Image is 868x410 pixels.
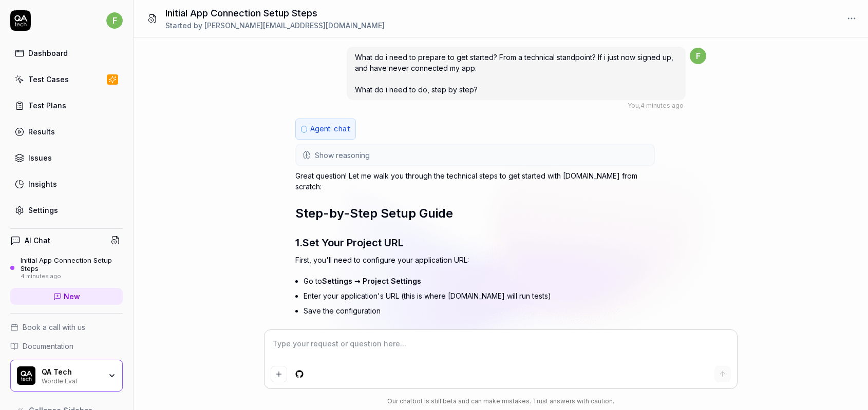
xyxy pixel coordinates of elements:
[10,122,123,142] a: Results
[10,69,123,89] a: Test Cases
[628,101,684,110] div: , 4 minutes ago
[295,255,655,265] p: First, you'll need to configure your application URL:
[304,288,655,303] li: Enter your application's URL (this is where [DOMAIN_NAME] will run tests)
[355,53,673,94] span: What do i need to prepare to get started? From a technical standpoint? If i just now signed up, a...
[28,100,66,111] div: Test Plans
[265,397,737,406] div: Our chatbot is still beta and can make mistakes. Trust answers with caution.
[28,48,68,58] div: Dashboard
[10,200,123,220] a: Settings
[295,235,655,250] h3: 1.
[28,152,52,163] div: Issues
[310,123,351,135] p: Agent:
[304,274,655,288] li: Go to
[10,288,123,305] a: New
[21,273,123,280] div: 4 minutes ago
[271,366,287,382] button: Add attachment
[10,360,123,392] button: QA Tech LogoQA TechWordle Eval
[10,43,123,63] a: Dashboard
[295,204,655,223] h2: Step-by-Step Setup Guide
[25,235,50,246] h4: AI Chat
[10,341,123,352] a: Documentation
[322,277,421,285] span: Settings → Project Settings
[42,367,101,377] div: QA Tech
[10,322,123,333] a: Book a call with us
[23,341,73,352] span: Documentation
[28,179,57,189] div: Insights
[204,21,385,30] span: [PERSON_NAME][EMAIL_ADDRESS][DOMAIN_NAME]
[23,322,85,333] span: Book a call with us
[42,376,101,384] div: Wordle Eval
[106,10,123,31] button: f
[17,366,35,385] img: QA Tech Logo
[165,6,385,20] h1: Initial App Connection Setup Steps
[315,150,370,161] span: Show reasoning
[295,170,655,192] p: Great question! Let me walk you through the technical steps to get started with [DOMAIN_NAME] fro...
[28,205,58,216] div: Settings
[10,148,123,168] a: Issues
[10,95,123,115] a: Test Plans
[10,256,123,280] a: Initial App Connection Setup Steps4 minutes ago
[628,102,639,109] span: You
[690,48,706,64] span: f
[28,126,55,137] div: Results
[303,237,404,249] span: Set Your Project URL
[10,174,123,194] a: Insights
[28,74,69,85] div: Test Cases
[64,291,80,302] span: New
[21,256,123,273] div: Initial App Connection Setup Steps
[296,145,654,165] button: Show reasoning
[165,20,385,31] div: Started by
[334,125,351,133] span: chat
[106,12,123,29] span: f
[304,303,655,318] li: Save the configuration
